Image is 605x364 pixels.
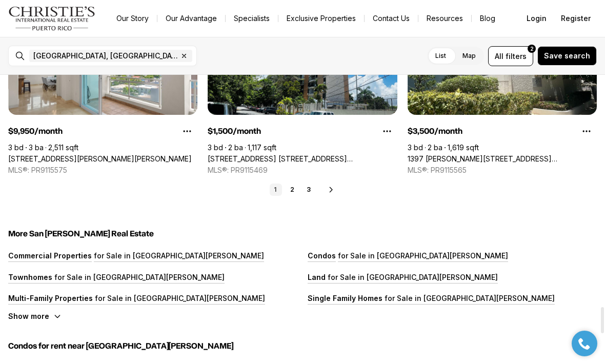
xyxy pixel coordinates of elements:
[408,154,597,164] a: 1397 LUCHETTI #2, SAN JUAN PR, 00907
[8,251,264,260] a: Commercial Properties for Sale in [GEOGRAPHIC_DATA][PERSON_NAME]
[8,312,62,320] button: Show more
[8,273,225,281] a: Townhomes for Sale in [GEOGRAPHIC_DATA][PERSON_NAME]
[208,154,397,164] a: 500 MODESTO ST COND. BELLO HORIZONTE #3-01, SAN JUAN PR, 00924
[427,47,454,65] label: List
[308,294,555,302] a: Single Family Homes for Sale in [GEOGRAPHIC_DATA][PERSON_NAME]
[308,273,326,281] p: Land
[527,14,547,23] span: Login
[8,294,93,302] p: Multi-Family Properties
[308,273,498,281] a: Land for Sale in [GEOGRAPHIC_DATA][PERSON_NAME]
[365,11,418,26] button: Contact Us
[286,184,298,196] a: 2
[8,229,597,239] h5: More San [PERSON_NAME] Real Estate
[302,184,315,196] a: 3
[454,47,484,65] label: Map
[8,251,92,260] p: Commercial Properties
[555,8,597,29] button: Register
[8,154,192,164] a: 20 CARRION COURT #602, SAN JUAN PR, 00911
[177,121,197,141] button: Property options
[377,121,397,141] button: Property options
[495,51,503,62] span: All
[93,294,265,302] p: for Sale in [GEOGRAPHIC_DATA][PERSON_NAME]
[8,6,96,31] img: logo
[92,251,264,260] p: for Sale in [GEOGRAPHIC_DATA][PERSON_NAME]
[488,46,533,66] button: Allfilters2
[506,51,527,62] span: filters
[520,8,553,29] button: Login
[157,11,225,26] a: Our Advantage
[33,52,178,60] span: [GEOGRAPHIC_DATA], [GEOGRAPHIC_DATA], [GEOGRAPHIC_DATA]
[576,121,597,141] button: Property options
[537,46,597,66] button: Save search
[8,273,52,281] p: Townhomes
[226,11,278,26] a: Specialists
[544,52,590,60] span: Save search
[308,294,382,302] p: Single Family Homes
[308,251,508,260] a: Condos for Sale in [GEOGRAPHIC_DATA][PERSON_NAME]
[382,294,555,302] p: for Sale in [GEOGRAPHIC_DATA][PERSON_NAME]
[270,184,315,196] nav: Pagination
[52,273,225,281] p: for Sale in [GEOGRAPHIC_DATA][PERSON_NAME]
[418,11,471,26] a: Resources
[336,251,508,260] p: for Sale in [GEOGRAPHIC_DATA][PERSON_NAME]
[308,251,336,260] p: Condos
[278,11,364,26] a: Exclusive Properties
[561,14,591,23] span: Register
[8,341,597,351] h5: Condos for rent near [GEOGRAPHIC_DATA][PERSON_NAME]
[8,294,265,302] a: Multi-Family Properties for Sale in [GEOGRAPHIC_DATA][PERSON_NAME]
[326,273,498,281] p: for Sale in [GEOGRAPHIC_DATA][PERSON_NAME]
[472,11,503,26] a: Blog
[530,45,534,53] span: 2
[108,11,157,26] a: Our Story
[270,184,282,196] a: 1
